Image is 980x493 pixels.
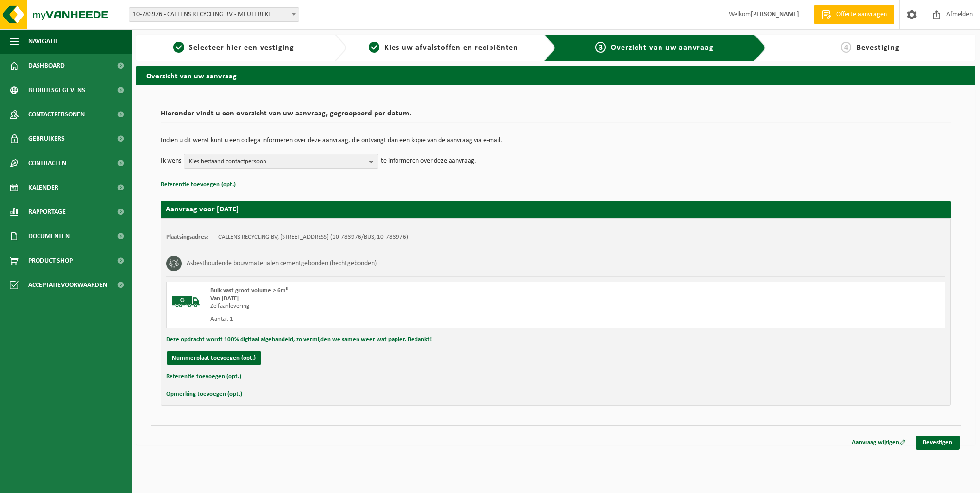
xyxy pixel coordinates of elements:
[384,44,518,52] span: Kies uw afvalstoffen en recipiënten
[218,233,408,241] td: CALLENS RECYCLING BV, [STREET_ADDRESS] (10-783976/BUS, 10-783976)
[210,287,288,294] span: Bulk vast groot volume > 6m³
[845,436,913,450] a: Aanvraag wijzigen
[187,256,377,271] h3: Asbesthoudende bouwmaterialen cementgebonden (hechtgebonden)
[173,42,184,53] span: 1
[28,175,58,200] span: Kalender
[161,137,951,144] p: Indien u dit wenst kunt u een collega informeren over deze aanvraag, die ontvangt dan een kopie v...
[28,54,65,78] span: Dashboard
[381,154,476,169] p: te informeren over deze aanvraag.
[167,351,261,365] button: Nummerplaat toevoegen (opt.)
[184,154,378,169] button: Kies bestaand contactpersoon
[210,315,595,323] div: Aantal: 1
[210,303,595,310] div: Zelfaanlevering
[166,370,241,383] button: Referentie toevoegen (opt.)
[841,42,851,53] span: 4
[28,273,107,297] span: Acceptatievoorwaarden
[28,78,85,102] span: Bedrijfsgegevens
[161,178,236,191] button: Referentie toevoegen (opt.)
[28,200,66,224] span: Rapportage
[189,154,365,169] span: Kies bestaand contactpersoon
[814,5,894,24] a: Offerte aanvragen
[141,42,327,54] a: 1Selecteer hier een vestiging
[595,42,606,53] span: 3
[129,8,299,21] span: 10-783976 - CALLENS RECYCLING BV - MEULEBEKE
[28,248,73,273] span: Product Shop
[351,42,537,54] a: 2Kies uw afvalstoffen en recipiënten
[166,206,239,213] strong: Aanvraag voor [DATE]
[28,151,66,175] span: Contracten
[856,44,900,52] span: Bevestiging
[28,127,65,151] span: Gebruikers
[210,295,239,302] strong: Van [DATE]
[136,66,975,85] h2: Overzicht van uw aanvraag
[916,436,960,450] a: Bevestigen
[171,287,201,316] img: BL-SO-LV.png
[28,102,85,127] span: Contactpersonen
[189,44,294,52] span: Selecteer hier een vestiging
[161,154,181,169] p: Ik wens
[166,234,208,240] strong: Plaatsingsadres:
[161,110,951,123] h2: Hieronder vindt u een overzicht van uw aanvraag, gegroepeerd per datum.
[166,388,242,400] button: Opmerking toevoegen (opt.)
[611,44,714,52] span: Overzicht van uw aanvraag
[834,10,889,19] span: Offerte aanvragen
[369,42,379,53] span: 2
[129,7,299,22] span: 10-783976 - CALLENS RECYCLING BV - MEULEBEKE
[28,224,70,248] span: Documenten
[751,11,799,18] strong: [PERSON_NAME]
[166,333,432,346] button: Deze opdracht wordt 100% digitaal afgehandeld, zo vermijden we samen weer wat papier. Bedankt!
[28,29,58,54] span: Navigatie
